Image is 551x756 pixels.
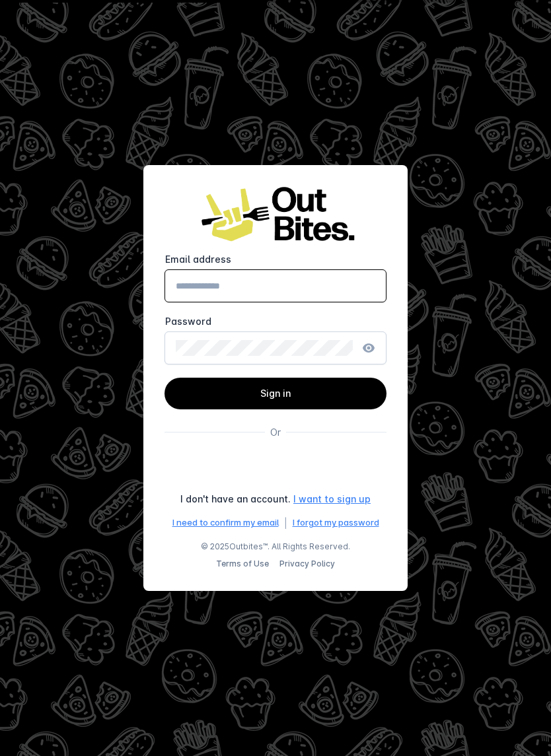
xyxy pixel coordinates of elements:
span: © 2025 . All Rights Reserved. [201,541,350,553]
mat-label: Email address [165,254,231,265]
div: I don't have an account. [180,492,291,506]
a: Terms of Use [216,559,269,568]
button: Sign in [165,378,386,409]
span: Sign in [260,388,291,399]
img: Logo image [196,186,355,242]
div: 使用 Google 账号登录。在新标签页中打开 [163,454,388,483]
div: | [284,516,287,530]
mat-label: Password [165,316,211,327]
a: I want to sign up [293,492,371,506]
div: Or [270,425,281,439]
iframe: “使用 Google 账号登录”按钮 [157,454,394,483]
a: Privacy Policy [279,559,335,568]
a: Outbites™ [229,541,268,551]
a: I need to confirm my email [172,516,279,530]
a: I forgot my password [293,516,379,530]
